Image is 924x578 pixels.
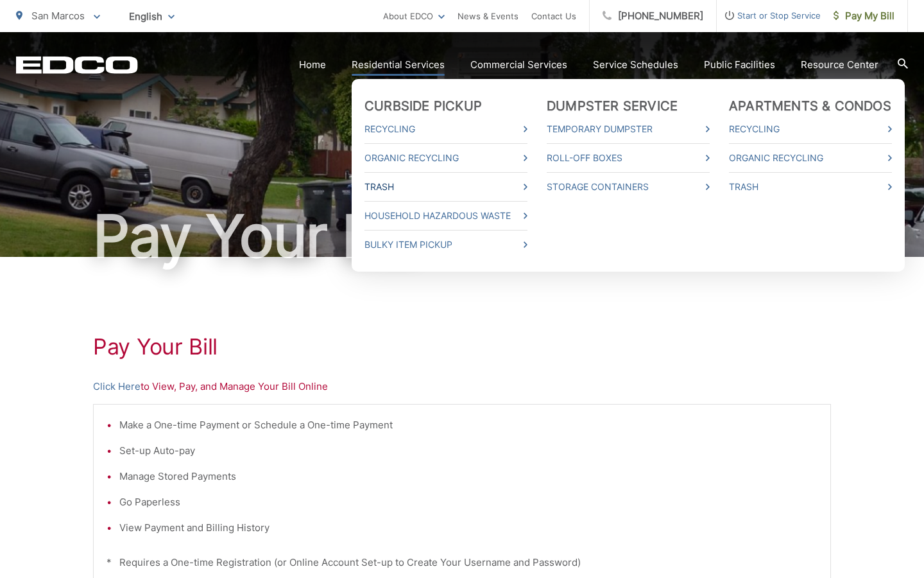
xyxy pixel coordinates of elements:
[547,98,678,114] a: Dumpster Service
[119,469,817,484] li: Manage Stored Payments
[704,57,775,73] a: Public Facilities
[383,8,445,24] a: About EDCO
[364,208,527,223] a: Household Hazardous Waste
[458,8,518,24] a: News & Events
[729,179,892,195] a: Trash
[834,8,894,24] span: Pay My Bill
[364,98,482,114] a: Curbside Pickup
[119,5,184,28] span: English
[364,237,527,252] a: Bulky Item Pickup
[31,10,85,22] span: San Marcos
[364,121,527,137] a: Recycling
[729,98,891,114] a: Apartments & Condos
[119,520,817,536] li: View Payment and Billing History
[547,121,710,137] a: Temporary Dumpster
[547,179,710,195] a: Storage Containers
[547,150,710,166] a: Roll-Off Boxes
[729,121,892,137] a: Recycling
[16,56,138,74] a: EDCD logo. Return to the homepage.
[364,150,527,166] a: Organic Recycling
[470,57,567,73] a: Commercial Services
[364,179,527,195] a: Trash
[119,495,817,510] li: Go Paperless
[593,57,678,73] a: Service Schedules
[16,204,908,268] h1: Pay Your Bill
[107,555,817,570] p: * Requires a One-time Registration (or Online Account Set-up to Create Your Username and Password)
[93,379,831,394] p: to View, Pay, and Manage Your Bill Online
[801,57,878,73] a: Resource Center
[299,57,326,73] a: Home
[352,57,445,73] a: Residential Services
[93,379,141,394] a: Click Here
[119,417,817,433] li: Make a One-time Payment or Schedule a One-time Payment
[119,443,817,459] li: Set-up Auto-pay
[729,150,892,166] a: Organic Recycling
[93,334,831,360] h1: Pay Your Bill
[531,8,576,24] a: Contact Us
